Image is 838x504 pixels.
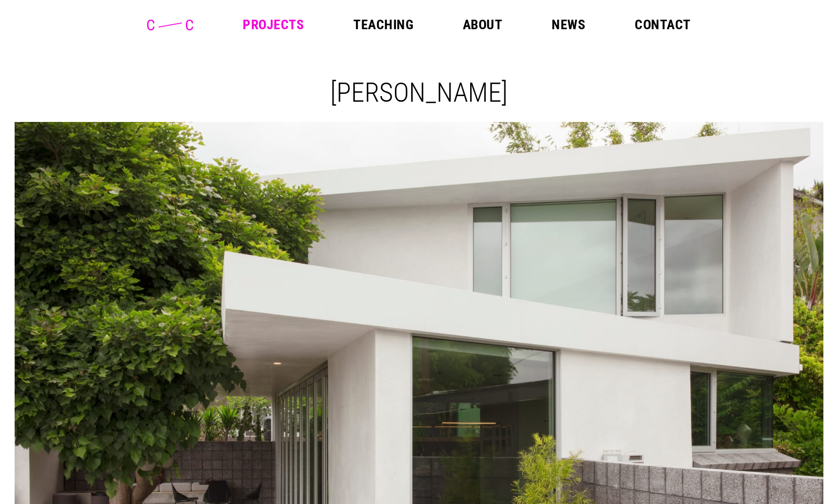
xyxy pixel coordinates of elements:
a: News [552,18,585,31]
nav: Main Menu [243,18,690,31]
a: Projects [243,18,304,31]
a: Teaching [353,18,413,31]
h1: [PERSON_NAME] [24,76,814,108]
a: About [463,18,502,31]
a: Contact [635,18,690,31]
